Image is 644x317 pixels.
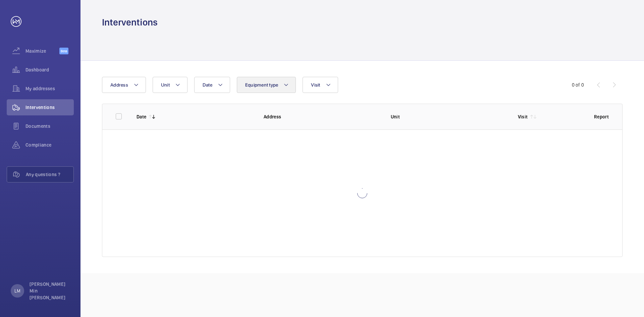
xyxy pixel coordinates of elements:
[391,113,507,120] p: Unit
[110,82,128,88] span: Address
[26,171,73,178] span: Any questions ?
[25,66,74,73] span: Dashboard
[14,287,20,294] p: LM
[264,113,380,120] p: Address
[25,142,74,148] span: Compliance
[25,85,74,92] span: My addresses
[572,82,584,88] div: 0 of 0
[311,82,320,88] span: Visit
[137,113,146,120] p: Date
[194,77,230,93] button: Date
[25,104,74,111] span: Interventions
[30,281,70,301] p: [PERSON_NAME] Min [PERSON_NAME]
[102,77,146,93] button: Address
[59,48,68,54] span: Beta
[102,16,158,29] h1: Interventions
[245,82,278,88] span: Equipment type
[25,48,59,54] span: Maximize
[518,113,528,120] p: Visit
[303,77,338,93] button: Visit
[594,113,609,120] p: Report
[25,123,74,129] span: Documents
[237,77,296,93] button: Equipment type
[153,77,187,93] button: Unit
[203,82,212,88] span: Date
[161,82,170,88] span: Unit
